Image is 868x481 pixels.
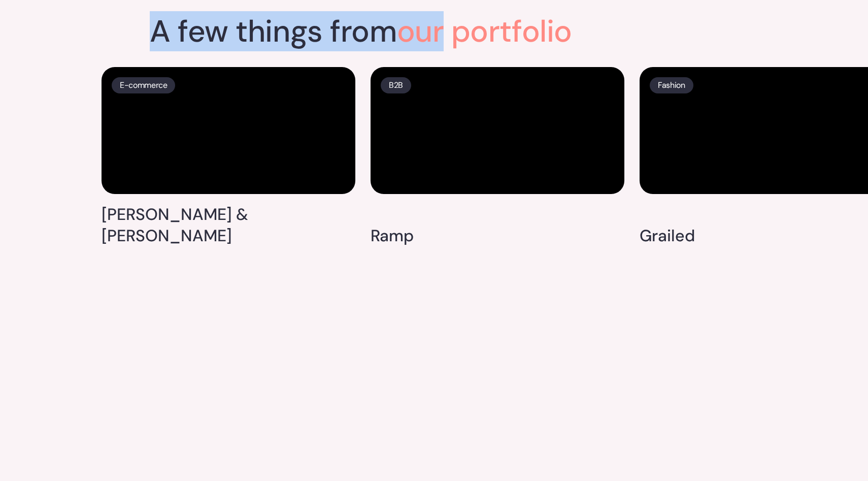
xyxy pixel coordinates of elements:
[150,16,572,47] h2: A few things from
[389,78,403,92] p: B2B
[371,226,414,247] h4: Ramp
[102,204,355,246] h4: [PERSON_NAME] & [PERSON_NAME]
[120,78,167,92] p: E-commerce
[640,226,695,247] h4: Grailed
[658,78,685,92] p: Fashion
[397,11,572,51] span: our portfolio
